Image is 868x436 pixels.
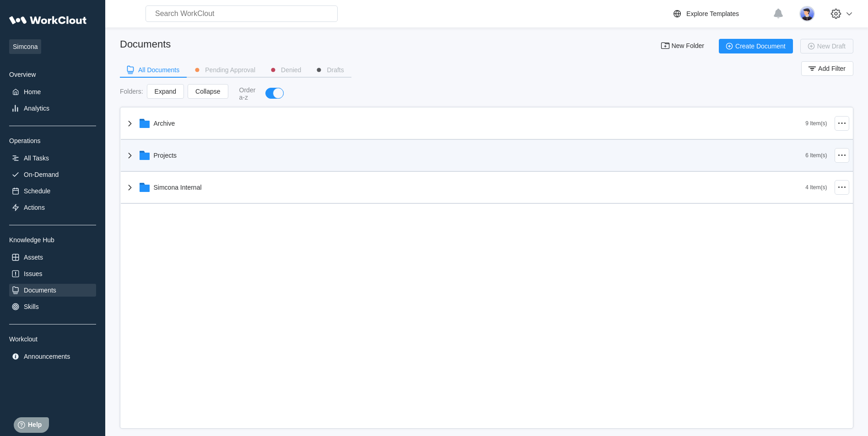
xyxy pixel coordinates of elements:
div: Folders : [120,88,143,95]
button: Pending Approval [187,63,263,77]
div: On-Demand [24,171,59,178]
div: Assets [24,254,43,261]
button: All Documents [120,63,187,77]
div: Archive [154,120,175,127]
a: Schedule [9,185,96,197]
div: Schedule [24,187,50,195]
a: Announcements [9,350,96,363]
button: Denied [263,63,308,77]
span: New Folder [671,43,704,50]
div: Workclout [9,335,96,343]
a: Analytics [9,102,96,115]
span: Create Document [735,43,786,49]
div: Announcements [24,353,70,360]
button: New Draft [800,39,853,53]
div: Denied [281,67,301,73]
span: Collapse [195,88,220,95]
div: 6 Item(s) [805,152,827,159]
a: Skills [9,300,96,313]
a: Explore Templates [672,8,768,19]
button: Expand [147,84,184,99]
div: Documents [120,38,171,50]
div: Documents [24,287,56,294]
div: Order a-z [239,86,257,101]
button: Drafts [308,63,351,77]
input: Search WorkClout [146,5,338,22]
div: Projects [154,152,177,159]
div: Home [24,88,41,96]
a: All Tasks [9,152,96,165]
button: Create Document [719,39,793,53]
button: Add Filter [801,61,853,76]
a: Home [9,85,96,98]
div: Simcona Internal [154,184,202,191]
span: Add Filter [818,65,846,72]
div: Operations [9,137,96,144]
a: Actions [9,201,96,214]
span: New Draft [817,43,846,49]
div: 4 Item(s) [805,184,827,191]
div: Drafts [327,67,344,73]
div: Actions [24,204,45,211]
div: Pending Approval [205,67,255,73]
a: On-Demand [9,168,96,181]
a: Documents [9,284,96,297]
div: Knowledge Hub [9,236,96,244]
div: Overview [9,71,96,78]
img: user-5.png [799,6,815,21]
a: Assets [9,251,96,264]
div: Skills [24,303,39,310]
button: Collapse [188,84,228,99]
div: Analytics [24,105,49,112]
div: 9 Item(s) [805,120,827,127]
span: Expand [155,88,176,95]
span: Simcona [9,39,41,54]
div: All Documents [138,67,179,73]
div: Explore Templates [686,10,739,17]
button: New Folder [655,39,712,53]
a: Issues [9,267,96,280]
div: Issues [24,270,42,277]
div: All Tasks [24,154,49,162]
